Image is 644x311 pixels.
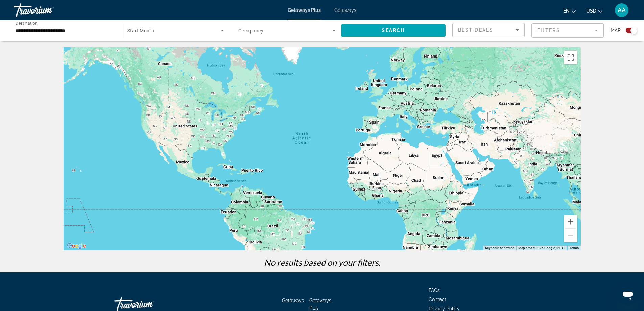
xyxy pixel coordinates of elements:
span: Destination [16,21,38,25]
button: Toggle fullscreen view [564,51,577,64]
iframe: Button to launch messaging window [617,284,639,306]
span: Map data ©2025 Google, INEGI [518,246,565,250]
a: Getaways [282,298,304,303]
button: Search [341,24,446,37]
button: Keyboard shortcuts [485,246,514,250]
a: Open this area in Google Maps (opens a new window) [65,242,88,250]
span: Best Deals [458,27,493,33]
span: USD [586,8,596,14]
button: Filter [531,23,604,38]
a: Terms (opens in new tab) [569,246,579,250]
a: Getaways Plus [309,298,331,311]
span: Start Month [127,28,154,34]
a: FAQs [429,288,440,293]
span: AA [618,7,626,14]
span: Search [382,28,405,33]
a: Getaways [334,7,356,13]
a: Travorium [14,1,81,19]
p: No results based on your filters. [60,257,584,267]
span: Map [611,26,621,35]
a: Contact [429,297,446,302]
a: Getaways Plus [288,7,321,13]
button: User Menu [613,3,630,17]
img: Google [65,242,88,250]
span: en [563,8,570,14]
button: Zoom out [564,229,577,242]
span: Occupancy [238,28,263,34]
mat-select: Sort by [458,26,519,34]
button: Change language [563,6,576,16]
button: Zoom in [564,215,577,228]
button: Change currency [586,6,603,16]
